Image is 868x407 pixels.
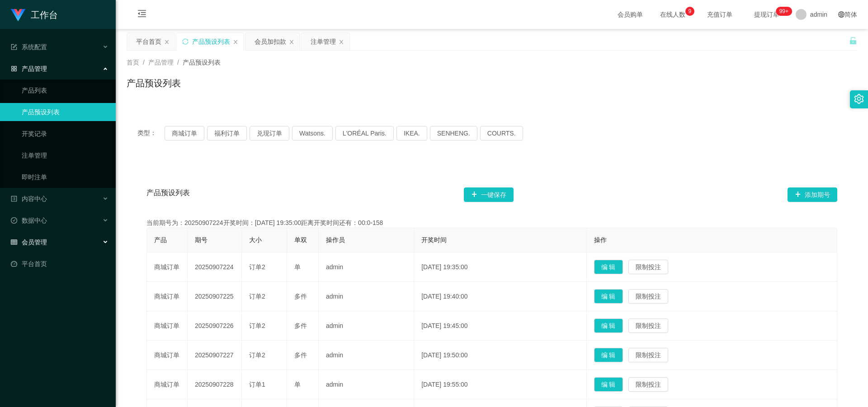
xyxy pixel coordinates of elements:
button: 商城订单 [165,126,204,140]
button: 编 辑 [594,289,623,304]
button: 限制投注 [628,318,668,333]
span: 订单2 [249,263,265,271]
td: admin [319,370,414,399]
span: 系统配置 [11,43,47,51]
button: 限制投注 [628,348,668,362]
button: 限制投注 [628,260,668,274]
span: 单双 [294,236,307,243]
td: [DATE] 19:45:00 [414,311,586,341]
div: 会员加扣款 [255,33,286,50]
i: 图标: unlock [849,37,857,45]
a: 工作台 [11,11,58,18]
a: 图标: dashboard平台首页 [11,255,108,273]
i: 图标: setting [854,94,864,104]
button: 编 辑 [594,377,623,392]
span: 产品管理 [11,65,47,72]
span: 多件 [294,351,307,359]
span: 多件 [294,322,307,329]
button: 图标: plus添加期号 [788,187,837,202]
span: 多件 [294,293,307,300]
td: admin [319,311,414,341]
span: 提现订单 [750,11,784,18]
td: 20250907227 [188,341,242,370]
td: 商城订单 [147,370,188,399]
td: [DATE] 19:50:00 [414,341,586,370]
td: admin [319,341,414,370]
button: COURTS. [480,126,523,140]
td: 20250907228 [188,370,242,399]
h1: 产品预设列表 [127,76,181,90]
div: 产品预设列表 [192,33,230,50]
button: SENHENG. [430,126,477,140]
div: 注单管理 [311,33,336,50]
i: 图标: appstore-o [11,65,17,72]
button: Watsons. [292,126,333,140]
span: 产品预设列表 [146,187,190,202]
i: 图标: sync [182,38,189,45]
div: 平台首页 [136,33,161,50]
i: 图标: menu-fold [127,0,157,29]
a: 即时注单 [22,168,108,186]
span: 单 [294,263,301,271]
span: 类型： [137,126,165,140]
button: 限制投注 [628,289,668,304]
i: 图标: profile [11,196,17,202]
span: 产品管理 [148,59,174,66]
button: 编 辑 [594,318,623,333]
span: 首页 [127,59,139,66]
button: 限制投注 [628,377,668,392]
td: 商城订单 [147,282,188,311]
span: 订单1 [249,381,265,388]
button: 图标: plus一键保存 [464,187,514,202]
h1: 工作台 [31,0,58,29]
i: 图标: check-circle-o [11,217,17,224]
span: 内容中心 [11,195,47,202]
span: 在线人数 [656,11,690,18]
a: 注单管理 [22,146,108,164]
i: 图标: table [11,239,17,245]
td: 20250907225 [188,282,242,311]
button: IKEA. [396,126,427,140]
sup: 1109 [776,7,792,16]
td: 商城订单 [147,311,188,341]
a: 产品列表 [22,81,108,99]
span: 操作员 [326,236,345,243]
i: 图标: close [164,39,170,45]
span: 充值订单 [703,11,737,18]
span: 订单2 [249,322,265,329]
img: logo.9652507e.png [11,9,25,22]
i: 图标: close [233,39,238,45]
i: 图标: global [838,11,844,18]
span: 大小 [249,236,262,243]
i: 图标: close [339,39,344,45]
span: 订单2 [249,293,265,300]
span: 开奖时间 [421,236,447,243]
td: 商城订单 [147,253,188,282]
span: 数据中心 [11,217,47,224]
td: [DATE] 19:55:00 [414,370,586,399]
a: 产品预设列表 [22,103,108,121]
td: 商城订单 [147,341,188,370]
td: [DATE] 19:40:00 [414,282,586,311]
span: 会员管理 [11,239,47,246]
span: / [143,59,145,66]
button: 福利订单 [207,126,247,140]
td: [DATE] 19:35:00 [414,253,586,282]
span: 产品 [154,236,167,243]
button: 编 辑 [594,348,623,362]
span: 期号 [195,236,208,243]
i: 图标: close [289,39,294,45]
a: 开奖记录 [22,125,108,143]
td: admin [319,253,414,282]
i: 图标: form [11,44,17,50]
button: L'ORÉAL Paris. [335,126,394,140]
div: 当前期号为：20250907224开奖时间：[DATE] 19:35:00距离开奖时间还有：00:0-158 [146,218,837,228]
span: 单 [294,381,301,388]
button: 兑现订单 [250,126,289,140]
td: 20250907226 [188,311,242,341]
span: 产品预设列表 [183,59,221,66]
p: 9 [689,7,692,16]
sup: 9 [685,7,694,16]
td: 20250907224 [188,253,242,282]
span: 订单2 [249,351,265,359]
